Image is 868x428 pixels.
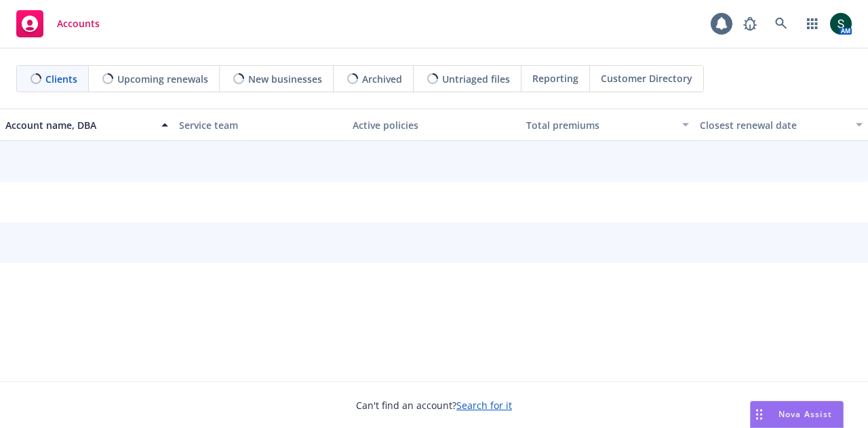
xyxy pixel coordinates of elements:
[456,399,512,412] a: Search for it
[57,18,100,29] span: Accounts
[694,109,868,141] button: Closest renewal date
[45,72,77,86] span: Clients
[799,10,826,37] a: Switch app
[347,109,521,141] button: Active policies
[736,10,764,37] a: Report a Bug
[768,10,795,37] a: Search
[356,398,512,412] span: Can't find an account?
[179,118,342,132] div: Service team
[362,72,402,86] span: Archived
[532,71,578,85] span: Reporting
[526,118,674,132] div: Total premiums
[778,408,832,420] span: Nova Assist
[521,109,694,141] button: Total premiums
[830,13,852,35] img: photo
[5,118,153,132] div: Account name, DBA
[353,118,515,132] div: Active policies
[442,72,510,86] span: Untriaged files
[751,402,768,427] div: Drag to move
[700,118,848,132] div: Closest renewal date
[11,5,105,43] a: Accounts
[174,109,347,141] button: Service team
[117,72,208,86] span: Upcoming renewals
[601,71,692,85] span: Customer Directory
[750,401,844,428] button: Nova Assist
[248,72,322,86] span: New businesses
